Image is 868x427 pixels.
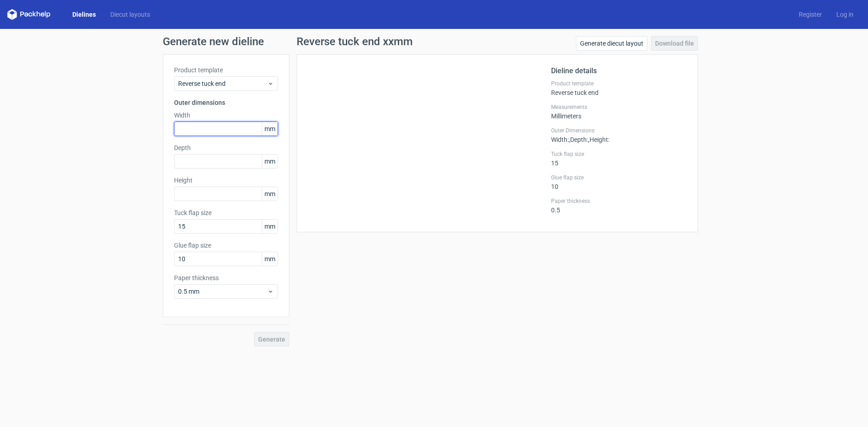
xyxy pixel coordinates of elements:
[551,80,687,96] div: Reverse tuck end
[551,136,569,143] span: Width :
[174,273,278,282] label: Paper thickness
[792,10,829,19] a: Register
[551,66,687,76] h2: Dieline details
[297,36,413,47] h1: Reverse tuck end xxmm
[262,220,278,233] span: mm
[174,143,278,152] label: Depth
[829,10,861,19] a: Log in
[551,103,687,111] label: Measurements
[174,208,278,217] label: Tuck flap size
[103,10,157,19] a: Diecut layouts
[178,79,267,88] span: Reverse tuck end
[174,176,278,185] label: Height
[551,127,687,134] label: Outer Dimensions
[262,155,278,168] span: mm
[174,111,278,120] label: Width
[262,252,278,266] span: mm
[174,66,278,75] label: Product template
[551,174,687,190] div: 10
[163,36,705,47] h1: Generate new dieline
[576,36,647,51] a: Generate diecut layout
[551,150,687,167] div: 15
[569,136,588,143] span: , Depth :
[551,80,687,87] label: Product template
[65,10,103,19] a: Dielines
[551,103,687,120] div: Millimeters
[551,197,687,214] div: 0.5
[551,197,687,205] label: Paper thickness
[174,241,278,250] label: Glue flap size
[551,150,687,158] label: Tuck flap size
[588,136,609,143] span: , Height :
[178,287,267,296] span: 0.5 mm
[262,187,278,201] span: mm
[551,174,687,181] label: Glue flap size
[174,98,278,107] h3: Outer dimensions
[262,122,278,136] span: mm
